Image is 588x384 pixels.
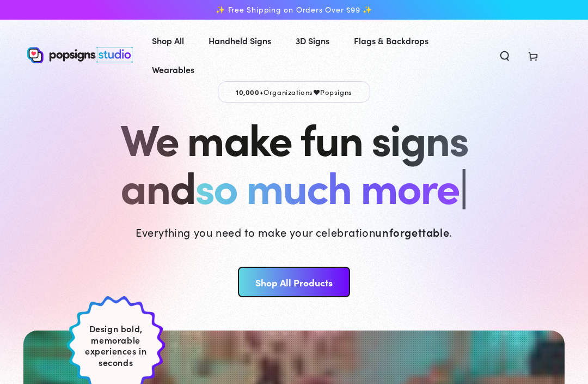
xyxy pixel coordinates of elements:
span: Shop All [152,33,184,49]
span: 10,000+ [236,87,264,97]
a: 3D Signs [287,26,338,55]
span: ✨ Free Shipping on Orders Over $99 ✨ [216,5,372,15]
span: 3D Signs [296,33,329,49]
span: | [459,154,467,216]
img: Popsigns Studio [27,47,133,63]
a: Flags & Backdrops [346,26,437,55]
strong: unforgettable [375,224,449,239]
a: Shop All Products [238,267,350,297]
a: Handheld Signs [200,26,279,55]
span: Handheld Signs [209,33,271,49]
span: so much more [195,155,459,215]
span: Wearables [152,62,194,77]
a: Shop All [144,26,192,55]
summary: Search our site [491,43,519,67]
p: Everything you need to make your celebration . [136,224,452,239]
p: Organizations Popsigns [218,81,370,103]
a: Wearables [144,55,203,84]
span: Flags & Backdrops [354,33,428,49]
h1: We make fun signs and [120,113,468,209]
